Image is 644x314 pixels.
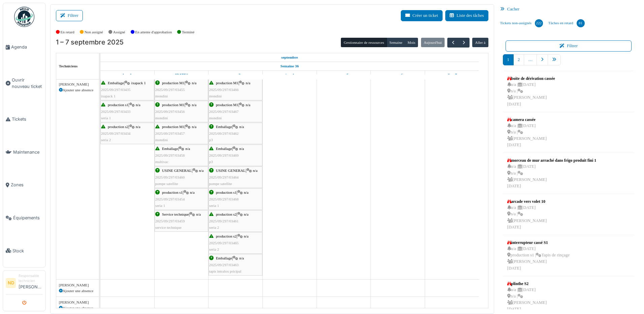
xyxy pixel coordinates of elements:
[507,287,547,313] div: n/a | [DATE] n/a | [PERSON_NAME] [DATE]
[535,19,543,27] div: 222
[503,54,635,71] nav: pager
[155,131,185,135] span: 2025/09/297/03457
[447,38,458,48] button: Précédent
[513,54,524,65] a: 2
[162,212,189,216] span: Service technique
[506,40,632,52] button: Filtrer
[155,124,207,143] div: |
[14,7,34,27] img: Badge_color-CXgf-gQk.svg
[506,238,571,273] a: interrupteur cassé S1 n/a |[DATE] production s1 |Tapis de rinçage [PERSON_NAME][DATE]
[3,103,45,136] a: Tickets
[209,138,213,142] span: p3
[162,168,192,172] span: USINE GENERAL
[472,38,488,47] button: Aller à
[155,182,178,186] span: pompe satellite
[121,71,133,79] a: 1 septembre 2025
[507,205,547,230] div: n/a | [DATE] n/a | [PERSON_NAME] [DATE]
[507,240,570,246] div: interrupteur cassé S1
[284,71,296,79] a: 4 septembre 2025
[244,234,249,238] span: n/a
[101,94,116,98] span: ixapack 1
[391,71,405,79] a: 6 septembre 2025
[246,103,251,107] span: n/a
[209,146,262,165] div: |
[11,44,43,50] span: Agenda
[216,103,238,107] span: production M1
[155,80,207,99] div: |
[101,109,131,114] span: 2025/09/297/03433
[131,81,146,85] span: ixapack 1
[216,234,236,238] span: production s2
[209,203,219,208] span: seria 1
[113,29,125,35] label: Assigné
[341,38,387,47] button: Gestionnaire de ressources
[85,29,103,35] label: Non assigné
[387,38,405,47] button: Semaine
[155,146,207,165] div: |
[186,147,190,151] span: n/a
[155,219,185,223] span: 2025/09/297/03459
[3,234,45,267] a: Stock
[209,211,262,231] div: |
[6,273,43,294] a: ND Responsable technicien[PERSON_NAME]
[506,156,598,191] a: morceau de mur arraché dans frigo produit fini 1 n/a |[DATE] n/a | [PERSON_NAME][DATE]
[216,147,232,151] span: Emballage
[209,182,232,186] span: pompe satellite
[229,71,242,79] a: 3 septembre 2025
[209,94,222,98] span: mondini
[59,288,96,294] div: Ajouter une absence
[101,124,154,143] div: |
[216,212,236,216] span: production s2
[497,4,640,14] div: Cacher
[524,54,537,65] a: …
[209,197,239,201] span: 2025/09/297/03468
[101,102,154,121] div: |
[155,138,168,142] span: mondini
[155,167,207,187] div: |
[497,14,546,32] a: Tickets non-assignés
[108,81,124,85] span: Emballage
[209,263,239,267] span: 2025/09/297/03463
[209,241,239,245] span: 2025/09/297/03465
[506,115,549,150] a: camera cassée n/a |[DATE] n/a | [PERSON_NAME][DATE]
[155,175,185,179] span: 2025/09/297/03460
[506,197,549,232] a: arcade vers volet 10 n/a |[DATE] n/a | [PERSON_NAME][DATE]
[209,153,239,157] span: 2025/09/297/03469
[108,103,128,107] span: production s1
[196,212,201,216] span: n/a
[101,88,131,92] span: 2025/09/297/03435
[506,74,557,109] a: boite de dérivation cassée n/a |[DATE] n/a | [PERSON_NAME][DATE]
[445,10,488,21] a: Liste des tâches
[401,10,443,21] button: Créer un ticket
[216,81,238,85] span: production M1
[209,225,219,229] span: seria 2
[59,64,78,68] span: Techniciens
[101,131,131,135] span: 2025/09/297/03434
[507,163,597,189] div: n/a | [DATE] n/a | [PERSON_NAME] [DATE]
[216,190,236,194] span: production s1
[507,157,597,163] div: morceau de mur arraché dans frigo produit fini 1
[253,168,258,172] span: n/a
[3,201,45,234] a: Équipements
[3,31,45,64] a: Agenda
[61,29,74,35] label: En retard
[507,75,555,82] div: boite de dérivation cassée
[59,87,96,93] div: Ajouter une absence
[421,38,445,47] button: Aujourd'hui
[507,123,547,149] div: n/a | [DATE] n/a | [PERSON_NAME] [DATE]
[192,81,197,85] span: n/a
[209,124,262,143] div: |
[209,88,239,92] span: 2025/09/297/03466
[6,278,16,288] li: ND
[507,82,555,107] div: n/a | [DATE] n/a | [PERSON_NAME] [DATE]
[209,102,262,121] div: |
[503,54,514,65] a: 1
[445,71,459,79] a: 7 septembre 2025
[155,116,168,120] span: mondini
[108,125,128,129] span: production s2
[239,125,244,129] span: n/a
[458,38,470,48] button: Suivant
[216,125,232,129] span: Emballage
[59,282,96,288] div: [PERSON_NAME]
[182,29,194,35] label: Terminé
